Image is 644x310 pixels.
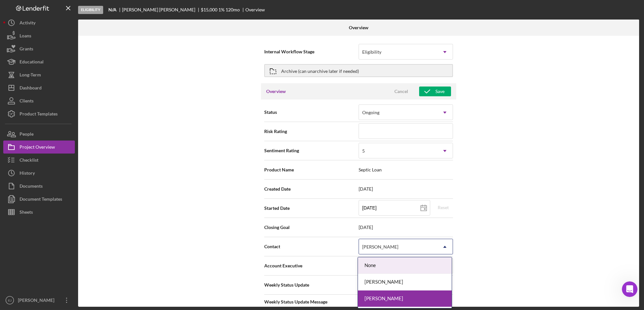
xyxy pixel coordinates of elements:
button: Clients [3,94,75,107]
button: EJ[PERSON_NAME] [3,294,75,307]
div: Grants [20,42,33,57]
div: [PERSON_NAME] [358,290,452,307]
button: Activity [3,16,75,29]
div: Checklist [20,154,38,168]
button: Sheets [3,206,75,219]
text: EJ [8,299,11,302]
button: Checklist [3,154,75,167]
span: Risk Rating [264,128,359,135]
span: Product Name [264,167,359,173]
div: [PERSON_NAME] [362,244,398,249]
span: [DATE] [359,186,453,192]
b: N/A [108,7,116,12]
span: Closing Goal [264,224,359,231]
span: Started Date [264,205,359,211]
div: Reset [438,203,449,212]
div: Dashboard [20,81,42,96]
span: Status [264,109,359,115]
span: Weekly Status Update [264,282,359,288]
div: 120 mo [226,7,240,12]
button: Archive (can unarchive later if needed) [264,64,453,77]
div: [PERSON_NAME] [358,274,452,290]
button: Long-Term [3,68,75,81]
div: Overview [245,7,265,12]
button: Educational [3,55,75,68]
div: Project Overview [20,141,55,155]
div: Eligibility [78,6,103,14]
div: [PERSON_NAME] [PERSON_NAME] [122,7,201,12]
button: Product Templates [3,107,75,120]
button: Grants [3,42,75,55]
button: Dashboard [3,81,75,94]
div: Long-Term [20,68,41,83]
div: Activity [20,16,35,31]
div: Product Templates [20,107,58,122]
span: Septic Loan [359,167,453,172]
button: People [3,128,75,141]
div: Sheets [20,206,33,220]
button: Loans [3,29,75,42]
div: Loans [20,29,31,44]
button: Project Overview [3,141,75,154]
h3: Overview [266,88,286,95]
div: Save [435,87,445,96]
div: History [20,167,35,181]
span: Account Executive [264,263,359,269]
b: Overview [349,25,368,30]
div: None [358,257,452,274]
div: People [20,128,34,142]
span: Weekly Status Update Message [264,299,453,305]
div: Clients [20,94,34,109]
button: Documents [3,180,75,193]
div: 1 % [218,7,225,12]
span: Internal Workflow Stage [264,48,359,55]
div: Document Templates [20,193,62,207]
iframe: Intercom live chat [622,281,637,297]
div: Ongoing [362,110,379,115]
div: Archive (can unarchive later if needed) [281,65,359,76]
button: Cancel [385,87,418,96]
div: 5 [362,148,365,154]
div: Cancel [394,87,408,96]
button: Save [419,87,451,96]
div: Eligibility [362,49,381,55]
span: Contact [264,243,359,250]
div: [PERSON_NAME] [16,294,59,308]
button: History [3,167,75,180]
div: Educational [20,55,44,70]
span: $15,000 [201,7,217,12]
button: Document Templates [3,193,75,206]
button: Reset [433,203,453,212]
span: [DATE] [359,225,453,230]
span: Sentiment Rating [264,147,359,154]
span: Created Date [264,186,359,192]
div: Documents [20,180,43,194]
